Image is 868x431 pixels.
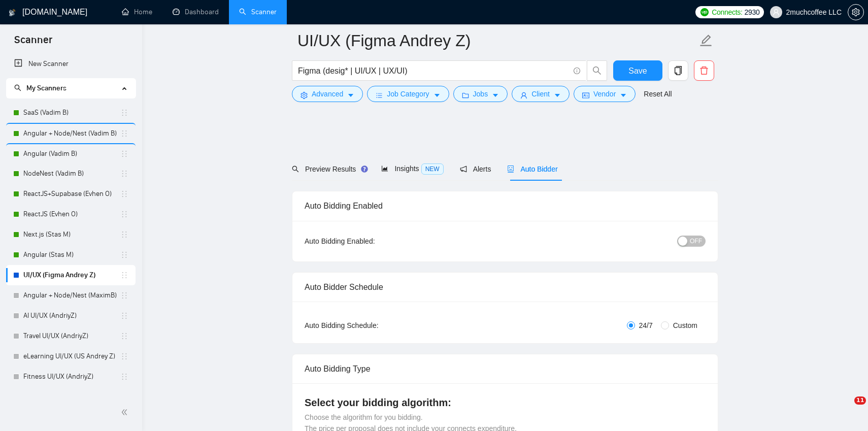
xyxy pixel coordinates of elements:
img: logo [9,5,16,21]
button: setting [848,4,864,20]
a: NodeNest (Vadim B) [23,163,120,184]
a: Angular (Maksym B) [23,387,120,407]
a: Angular (Stas M) [23,245,120,265]
span: double-left [121,407,131,417]
a: Angular + Node/Nest (Vadim B) [23,123,120,144]
a: SaaS (Vadim B) [23,103,120,123]
span: caret-down [492,91,499,99]
li: Angular (Vadim B) [6,143,136,163]
button: delete [694,60,714,81]
span: Job Category [387,88,429,100]
a: AI UI/UX (AndriyZ) [23,306,120,326]
span: 11 [854,396,866,405]
li: NodeNest (Vadim B) [6,163,136,184]
a: searchScanner [239,8,277,16]
div: Auto Bidding Enabled [305,191,706,220]
span: Connects: [712,7,742,18]
li: Angular + Node/Nest (Vadim B) [6,123,136,143]
span: search [292,165,299,173]
a: Next.js (Stas M) [23,224,120,245]
li: Angular (Maksym B) [6,387,136,407]
a: Angular (Vadim B) [23,144,120,164]
span: My Scanners [26,84,66,92]
span: Insights [381,164,443,173]
a: ReactJS+Supabase (Evhen O) [23,184,120,204]
a: homeHome [122,8,152,16]
span: copy [669,66,688,75]
h4: Select your bidding algorithm: [305,395,706,410]
a: UI/UX (Figma Andrey Z) [23,265,120,285]
span: area-chart [381,165,388,172]
input: Search Freelance Jobs... [298,64,569,77]
span: user [520,91,527,99]
div: Auto Bidding Enabled: [305,236,438,247]
span: holder [120,332,128,340]
span: holder [120,230,128,239]
li: Angular (Stas M) [6,245,136,265]
span: edit [699,34,713,47]
span: Client [531,88,550,100]
a: Reset All [644,88,672,100]
li: AI UI/UX (AndriyZ) [6,306,136,326]
li: ReactJS (Evhen O) [6,204,136,224]
input: Scanner name... [297,28,697,53]
span: 24/7 [635,320,657,331]
span: caret-down [554,91,561,99]
span: Advanced [312,88,343,100]
span: holder [120,393,128,401]
a: dashboardDashboard [173,8,219,16]
button: search [587,60,607,81]
span: OFF [690,236,702,247]
span: Alerts [460,165,491,173]
span: folder [462,91,469,99]
span: delete [694,66,714,75]
span: idcard [582,91,589,99]
li: Angular + Node/Nest (MaximB) [6,285,136,306]
span: Vendor [593,88,616,100]
span: holder [120,271,128,279]
span: info-circle [574,68,580,74]
li: SaaS (Vadim B) [6,103,136,123]
span: user [773,9,780,16]
span: holder [120,291,128,300]
span: setting [301,91,308,99]
span: caret-down [347,91,354,99]
span: Scanner [6,32,60,54]
li: ReactJS+Supabase (Evhen O) [6,184,136,204]
span: NEW [421,163,444,175]
li: UI/UX (Figma Andrey Z) [6,265,136,285]
span: My Scanners [14,84,66,92]
span: 2930 [745,7,760,18]
li: New Scanner [6,54,136,74]
a: setting [848,8,864,16]
img: upwork-logo.png [700,8,709,16]
button: barsJob Categorycaret-down [367,86,449,102]
span: robot [507,165,514,173]
button: idcardVendorcaret-down [574,86,636,102]
a: eLearning UI/UX (US Andrey Z) [23,346,120,367]
li: eLearning UI/UX (US Andrey Z) [6,346,136,367]
span: holder [120,190,128,198]
span: holder [120,109,128,117]
a: Fitness UI/UX (AndriyZ) [23,367,120,387]
span: holder [120,129,128,138]
span: notification [460,165,467,173]
div: Tooltip anchor [360,164,369,174]
span: Preview Results [292,165,365,173]
span: holder [120,352,128,360]
li: Travel UI/UX (AndriyZ) [6,326,136,346]
span: holder [120,373,128,381]
li: Next.js (Stas M) [6,224,136,245]
span: bars [376,91,383,99]
span: search [14,84,21,91]
div: Auto Bidding Schedule: [305,320,438,331]
span: holder [120,210,128,218]
span: Save [628,64,647,77]
button: settingAdvancedcaret-down [292,86,363,102]
span: Custom [669,320,702,331]
a: New Scanner [14,54,127,74]
span: Auto Bidder [507,165,557,173]
span: setting [848,8,863,16]
span: Jobs [473,88,488,100]
a: Travel UI/UX (AndriyZ) [23,326,120,346]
